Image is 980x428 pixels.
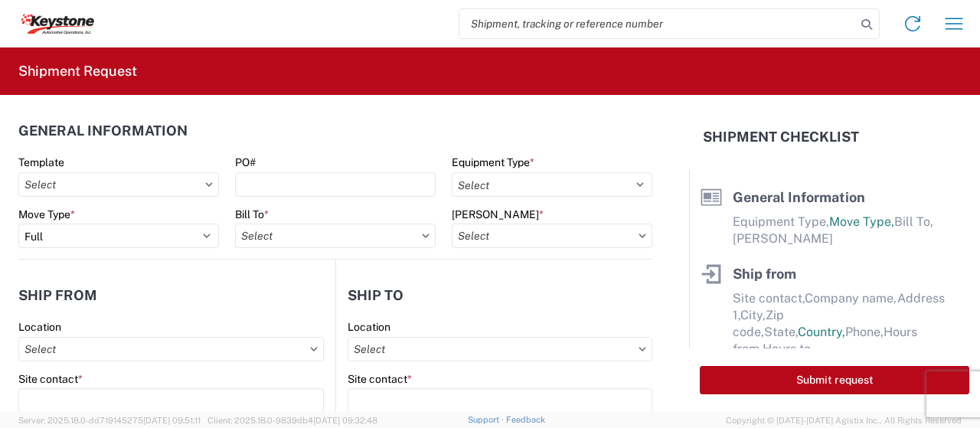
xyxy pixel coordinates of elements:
label: Site contact [18,372,83,386]
label: Site contact [348,372,412,386]
span: [PERSON_NAME] [733,231,833,246]
span: Country, [798,325,845,339]
span: Site contact, [733,291,805,305]
span: [DATE] 09:51:11 [143,416,201,425]
span: Bill To, [894,214,933,229]
span: Client: 2025.18.0-9839db4 [207,416,377,425]
span: Company name, [805,291,897,305]
span: City, [740,308,766,322]
input: Select [18,172,219,197]
input: Select [18,337,324,361]
span: Move Type, [829,214,894,229]
label: Location [348,320,390,334]
input: Select [235,224,436,248]
button: Submit request [700,366,969,394]
span: Ship from [733,266,796,282]
label: Equipment Type [452,155,534,169]
input: Select [348,337,652,361]
label: Bill To [235,207,269,221]
span: General Information [733,189,865,205]
span: State, [764,325,798,339]
label: Move Type [18,207,75,221]
span: Copyright © [DATE]-[DATE] Agistix Inc., All Rights Reserved [726,413,962,427]
a: Feedback [506,415,545,424]
span: Hours to [763,341,811,356]
h2: General Information [18,123,188,139]
h2: Shipment Request [18,62,137,80]
h2: Shipment Checklist [703,128,859,146]
label: Location [18,320,61,334]
label: [PERSON_NAME] [452,207,544,221]
label: Template [18,155,64,169]
label: PO# [235,155,256,169]
span: Equipment Type, [733,214,829,229]
input: Select [452,224,652,248]
span: [DATE] 09:32:48 [313,416,377,425]
h2: Ship from [18,288,97,303]
a: Support [468,415,506,424]
input: Shipment, tracking or reference number [459,9,856,38]
span: Phone, [845,325,884,339]
span: Server: 2025.18.0-dd719145275 [18,416,201,425]
h2: Ship to [348,288,403,303]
